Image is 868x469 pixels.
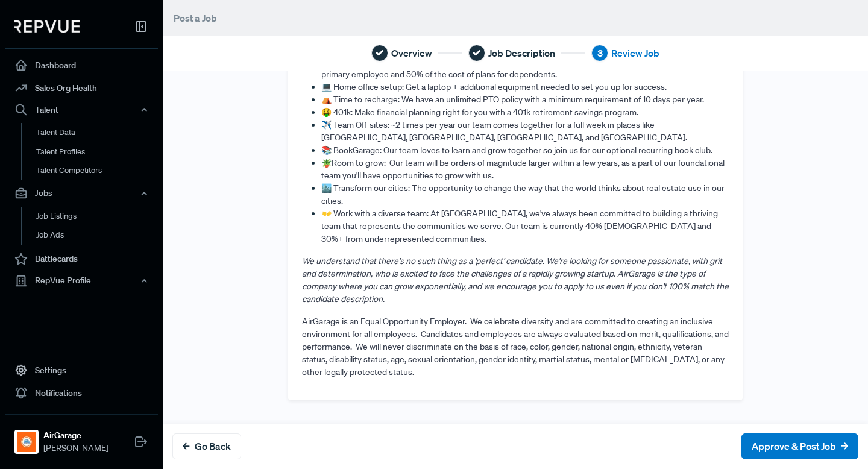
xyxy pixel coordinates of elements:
[5,271,158,291] button: RepVue Profile
[43,429,108,442] strong: AirGarage
[5,414,158,459] a: AirGarageAirGarage[PERSON_NAME]
[5,248,158,271] a: Battlecards
[5,99,158,120] button: Talent
[741,433,858,459] button: Approve & Post Job
[321,119,687,143] span: ✈️ Team Off-sites: ~2 times per year our team comes together for a full week in places like [GEOG...
[5,183,158,204] button: Jobs
[5,54,158,77] a: Dashboard
[172,433,241,459] button: Go Back
[302,316,729,377] span: AirGarage is an Equal Opportunity Employer. We celebrate diversity and are committed to creating ...
[321,81,667,92] span: 💻 Home office setup: Get a laptop + additional equipment needed to set you up for success.
[21,225,174,245] a: Job Ads
[611,46,659,60] span: Review Job
[591,45,608,61] div: 3
[302,256,729,304] em: We understand that there's no such thing as a 'perfect' candidate. We're looking for someone pass...
[14,20,80,33] img: RepVue
[321,107,638,118] span: 🤑 401k: Make financial planning right for you with a 401k retirement savings program.
[321,157,725,181] span: 🪴Room to grow: Our team will be orders of magnitude larger within a few years, as a part of our f...
[321,208,718,244] span: 👐 Work with a diverse team: At [GEOGRAPHIC_DATA], we've always been committed to building a thriv...
[5,382,158,404] a: Notifications
[391,46,432,60] span: Overview
[321,56,717,80] span: 🏥 Health insurance: We offer health insurance and currently cover 85% of the cost of medical plan...
[21,161,174,180] a: Talent Competitors
[17,432,36,452] img: AirGarage
[321,183,725,206] span: 🏙️ Transform our cities: The opportunity to change the way that the world thinks about real estat...
[321,145,712,156] span: 📚 BookGarage: Our team loves to learn and grow together so join us for our optional recurring boo...
[174,12,217,24] span: Post a Job
[21,207,174,226] a: Job Listings
[5,77,158,99] a: Sales Org Health
[5,359,158,382] a: Settings
[21,123,174,142] a: Talent Data
[321,94,704,105] span: ⛺ Time to recharge: We have an unlimited PTO policy with a minimum requirement of 10 days per year.
[43,442,108,455] span: [PERSON_NAME]
[488,46,555,60] span: Job Description
[21,142,174,162] a: Talent Profiles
